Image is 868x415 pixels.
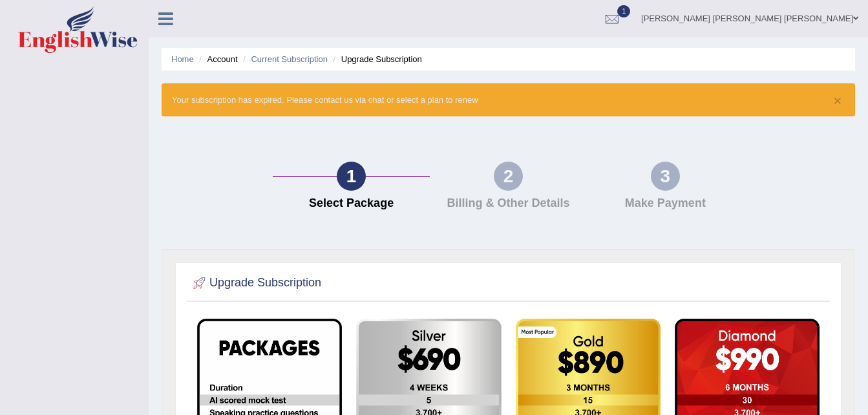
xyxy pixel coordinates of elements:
[617,5,630,17] span: 1
[251,54,328,64] a: Current Subscription
[330,53,422,65] li: Upgrade Subscription
[593,197,737,210] h4: Make Payment
[494,162,523,191] div: 2
[162,83,855,116] div: Your subscription has expired. Please contact us via chat or select a plan to renew
[196,53,237,65] li: Account
[171,54,194,64] a: Home
[337,162,366,191] div: 1
[651,162,680,191] div: 3
[279,197,423,210] h4: Select Package
[436,197,580,210] h4: Billing & Other Details
[834,94,842,107] button: ×
[190,273,321,293] h2: Upgrade Subscription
